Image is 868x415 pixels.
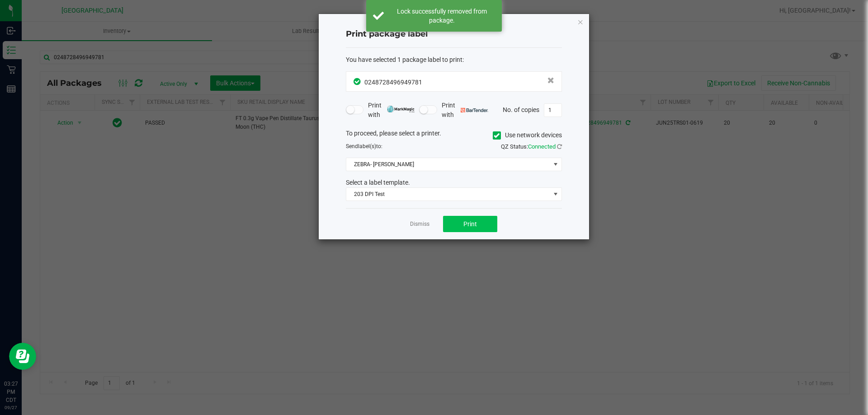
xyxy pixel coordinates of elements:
div: : [346,55,562,65]
span: 0248728496949781 [364,79,422,86]
span: 203 DPI Test [346,188,550,201]
h4: Print package label [346,28,562,40]
div: To proceed, please select a printer. [339,129,569,142]
span: Connected [528,143,556,150]
div: Lock successfully removed from package. [389,7,495,25]
span: label(s) [358,143,376,149]
span: Print with [442,101,488,120]
span: In Sync [354,77,362,86]
img: bartender.png [461,108,488,112]
span: Print [463,220,477,228]
span: Print with [368,101,415,120]
a: Dismiss [410,220,429,228]
span: ZEBRA- [PERSON_NAME] [346,158,550,171]
span: QZ Status: [501,143,562,150]
span: You have selected 1 package label to print [346,56,462,63]
iframe: Resource center [9,343,36,370]
div: Select a label template. [339,178,569,187]
span: Send to: [346,143,382,149]
label: Use network devices [493,131,562,140]
button: Print [443,216,497,232]
img: mark_magic_cybra.png [387,106,415,112]
span: No. of copies [503,106,539,113]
